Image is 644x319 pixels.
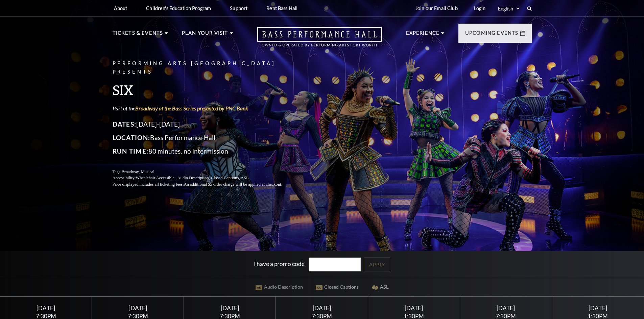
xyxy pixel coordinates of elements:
[230,5,247,11] p: Support
[135,105,248,111] a: Broadway at the Bass Series presented by PNC Bank
[113,81,299,99] h3: SIX
[113,29,163,41] p: Tickets & Events
[113,175,299,181] p: Accessibility:
[468,304,544,312] div: [DATE]
[8,313,84,319] div: 7:30PM
[100,313,176,319] div: 7:30PM
[376,313,452,319] div: 1:30PM
[406,29,440,41] p: Experience
[113,181,299,188] p: Price displayed includes all ticketing fees.
[113,59,299,76] p: Performing Arts [GEOGRAPHIC_DATA] Presents
[121,169,154,174] span: Broadway, Musical
[560,313,636,319] div: 1:30PM
[113,132,299,143] p: Bass Performance Hall
[468,313,544,319] div: 7:30PM
[113,105,299,112] p: Part of the
[266,5,297,11] p: Rent Bass Hall
[465,29,519,41] p: Upcoming Events
[113,134,150,141] span: Location:
[192,304,268,312] div: [DATE]
[113,169,299,175] p: Tags:
[136,176,248,180] span: Wheelchair Accessible , Audio Description, Closed Captions, ASL
[184,182,282,187] span: An additional $5 order charge will be applied at checkout.
[497,5,521,12] select: Select:
[284,313,360,319] div: 7:30PM
[254,260,305,267] label: I have a promo code
[100,304,176,312] div: [DATE]
[376,304,452,312] div: [DATE]
[113,120,137,128] span: Dates:
[192,313,268,319] div: 7:30PM
[114,5,127,11] p: About
[113,119,299,130] p: [DATE]-[DATE]
[182,29,228,41] p: Plan Your Visit
[146,5,211,11] p: Children's Education Program
[113,146,299,157] p: 80 minutes, no intermission
[113,147,149,155] span: Run Time:
[560,304,636,312] div: [DATE]
[8,304,84,312] div: [DATE]
[284,304,360,312] div: [DATE]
